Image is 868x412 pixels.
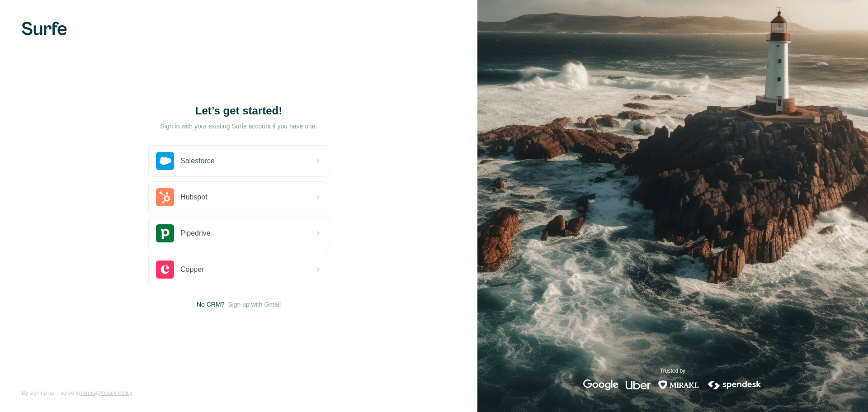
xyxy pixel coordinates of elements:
p: Trusted by [660,367,685,375]
a: Privacy Policy [99,390,132,396]
span: Copper [180,264,204,275]
a: Terms [80,390,95,396]
h1: Let’s get started! [148,104,329,118]
img: google's logo [583,379,618,390]
img: Surfe's logo [22,22,67,35]
span: Salesforce [180,156,215,166]
img: hubspot's logo [156,188,174,206]
span: By signing up, I agree to & [22,389,132,397]
span: Pipedrive [180,228,211,239]
p: Sign in with your existing Surfe account if you have one. [160,122,317,131]
img: spendesk's logo [707,379,763,390]
button: Sign up with Gmail [228,300,281,309]
img: mirakl's logo [658,379,699,390]
img: salesforce's logo [156,152,174,170]
img: uber's logo [626,379,651,390]
span: No CRM? [197,300,224,309]
img: copper's logo [156,260,174,279]
span: Hubspot [180,192,208,203]
img: pipedrive's logo [156,224,174,242]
